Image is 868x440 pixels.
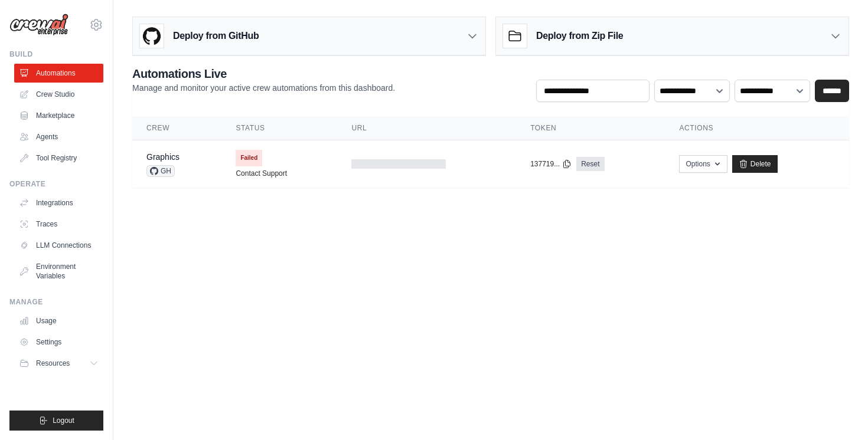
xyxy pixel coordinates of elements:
[146,152,180,162] a: Graphics
[36,359,70,368] span: Resources
[576,157,604,171] a: Reset
[14,236,103,255] a: LLM Connections
[536,29,623,43] h3: Deploy from Zip File
[132,82,395,94] p: Manage and monitor your active crew automations from this dashboard.
[337,116,516,140] th: URL
[516,116,665,140] th: Token
[732,155,778,173] a: Delete
[14,354,103,373] button: Resources
[14,215,103,234] a: Traces
[9,179,103,189] div: Operate
[146,165,175,177] span: GH
[9,411,103,431] button: Logout
[679,155,727,173] button: Options
[14,127,103,146] a: Agents
[9,14,68,36] img: Logo
[236,169,287,178] a: Contact Support
[14,106,103,125] a: Marketplace
[14,149,103,168] a: Tool Registry
[14,193,103,212] a: Integrations
[14,64,103,83] a: Automations
[14,257,103,285] a: Environment Variables
[140,24,164,48] img: GitHub Logo
[221,116,337,140] th: Status
[173,29,259,43] h3: Deploy from GitHub
[9,297,103,307] div: Manage
[132,116,221,140] th: Crew
[9,50,103,59] div: Build
[665,116,849,140] th: Actions
[132,65,395,82] h2: Automations Live
[14,311,103,330] a: Usage
[53,416,74,425] span: Logout
[14,85,103,104] a: Crew Studio
[530,159,572,169] button: 137719...
[236,150,262,166] span: Failed
[14,333,103,352] a: Settings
